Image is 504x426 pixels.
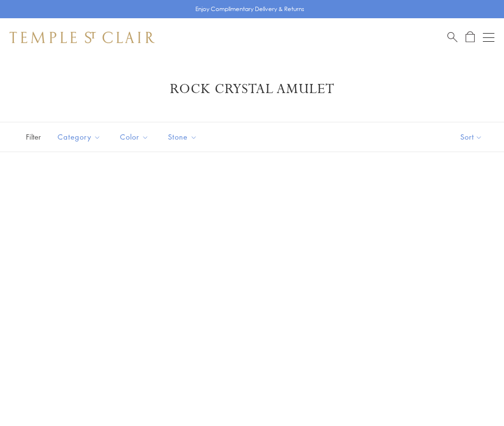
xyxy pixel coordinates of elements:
[10,32,155,43] img: Temple St. Clair
[50,126,108,148] button: Category
[439,122,504,152] button: Show sort by
[24,81,480,98] h1: Rock Crystal Amulet
[195,4,304,14] p: Enjoy Complimentary Delivery & Returns
[447,31,457,43] a: Search
[113,126,156,148] button: Color
[115,131,156,143] span: Color
[466,31,475,43] a: Open Shopping Bag
[163,131,204,143] span: Stone
[161,126,204,148] button: Stone
[53,131,108,143] span: Category
[483,32,494,43] button: Open navigation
